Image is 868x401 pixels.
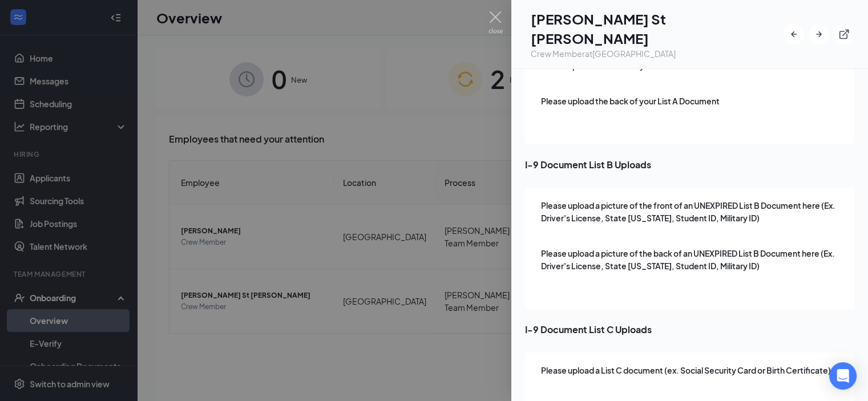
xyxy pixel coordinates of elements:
[809,24,829,44] button: ArrowRight
[541,364,831,376] span: Please upload a List C document (ex. Social Security Card or Birth Certificate)
[838,29,850,40] svg: ExternalLink
[541,199,840,224] span: Please upload a picture of the front of an UNEXPIRED List B Document here (Ex. Driver's License, ...
[541,247,840,272] span: Please upload a picture of the back of an UNEXPIRED List B Document here (Ex. Driver's License, S...
[788,29,800,40] svg: ArrowLeftNew
[531,9,784,48] h1: [PERSON_NAME] St [PERSON_NAME]
[525,322,854,337] span: I-9 Document List C Uploads
[813,29,825,40] svg: ArrowRight
[784,24,804,44] button: ArrowLeftNew
[834,24,854,44] button: ExternalLink
[525,157,854,172] span: I-9 Document List B Uploads
[531,48,784,59] div: Crew Member at [GEOGRAPHIC_DATA]
[541,95,720,107] span: Please upload the back of your List A Document
[829,362,857,390] div: Open Intercom Messenger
